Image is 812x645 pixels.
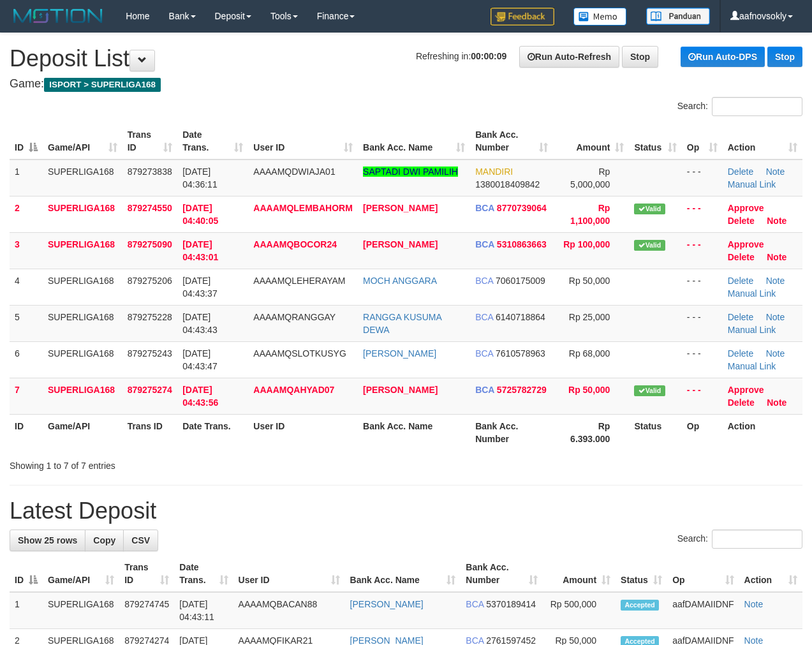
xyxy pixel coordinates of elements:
[363,385,438,395] a: [PERSON_NAME]
[728,216,755,226] a: Delete
[739,556,802,592] th: Action: activate to sort column ascending
[682,123,723,159] th: Op: activate to sort column ascending
[10,123,43,159] th: ID: activate to sort column descending
[766,167,785,177] a: Note
[85,530,124,551] a: Copy
[629,123,681,159] th: Status: activate to sort column ascending
[497,239,547,249] span: Copy 5310863663 to clipboard
[767,252,786,262] a: Note
[128,276,172,286] span: 879275206
[728,203,764,213] a: Approve
[10,196,43,232] td: 2
[616,556,667,592] th: Status: activate to sort column ascending
[728,361,776,371] a: Manual Link
[177,414,248,450] th: Date Trans.
[10,159,43,196] td: 1
[10,498,802,524] h1: Latest Deposit
[253,239,337,249] span: AAAAMQBOCOR24
[253,203,353,213] span: AAAAMQLEMBAHORM
[519,46,619,68] a: Run Auto-Refresh
[43,592,119,629] td: SUPERLIGA168
[182,312,218,335] span: [DATE] 04:43:43
[470,414,553,450] th: Bank Acc. Number
[728,167,753,177] a: Delete
[677,530,802,549] label: Search:
[363,167,458,177] a: SAPTADI DWI PAMILIH
[10,454,328,472] div: Showing 1 to 7 of 7 entries
[766,276,785,286] a: Note
[43,341,122,378] td: SUPERLIGA168
[253,348,346,359] span: AAAAMQSLOTKUSYG
[682,305,723,341] td: - - -
[728,276,753,286] a: Delete
[358,414,470,450] th: Bank Acc. Name
[10,530,85,551] a: Show 25 rows
[10,592,43,629] td: 1
[728,397,755,408] a: Delete
[553,123,630,159] th: Amount: activate to sort column ascending
[723,414,802,450] th: Action
[43,232,122,269] td: SUPERLIGA168
[491,8,554,26] img: Feedback.jpg
[182,167,218,189] span: [DATE] 04:36:11
[43,123,122,159] th: Game/API: activate to sort column ascending
[345,556,461,592] th: Bank Acc. Name: activate to sort column ascending
[182,239,218,262] span: [DATE] 04:43:01
[43,269,122,305] td: SUPERLIGA168
[622,46,658,68] a: Stop
[471,51,506,61] strong: 00:00:09
[728,252,755,262] a: Delete
[486,599,536,609] span: Copy 5370189414 to clipboard
[728,312,753,322] a: Delete
[253,276,345,286] span: AAAAMQLEHERAYAM
[573,8,627,26] img: Button%20Memo.svg
[634,240,665,251] span: Valid transaction
[475,276,493,286] span: BCA
[475,203,494,213] span: BCA
[475,348,493,359] span: BCA
[682,378,723,414] td: - - -
[43,159,122,196] td: SUPERLIGA168
[568,385,610,395] span: Rp 50,000
[182,203,218,226] span: [DATE] 04:40:05
[10,46,802,71] h1: Deposit List
[253,312,336,322] span: AAAAMQRANGGAY
[43,414,122,450] th: Game/API
[248,123,358,159] th: User ID: activate to sort column ascending
[728,325,776,335] a: Manual Link
[667,556,739,592] th: Op: activate to sort column ascending
[563,239,610,249] span: Rp 100,000
[43,556,119,592] th: Game/API: activate to sort column ascending
[466,599,484,609] span: BCA
[122,123,178,159] th: Trans ID: activate to sort column ascending
[634,204,665,214] span: Valid transaction
[10,78,802,91] h4: Game:
[475,239,494,249] span: BCA
[496,348,545,359] span: Copy 7610578963 to clipboard
[253,385,334,395] span: AAAAMQAHYAD07
[569,348,610,359] span: Rp 68,000
[174,592,233,629] td: [DATE] 04:43:11
[682,232,723,269] td: - - -
[496,312,545,322] span: Copy 6140718864 to clipboard
[496,276,545,286] span: Copy 7060175009 to clipboard
[461,556,542,592] th: Bank Acc. Number: activate to sort column ascending
[122,414,178,450] th: Trans ID
[767,216,786,226] a: Note
[497,385,547,395] span: Copy 5725782729 to clipboard
[728,348,753,359] a: Delete
[43,305,122,341] td: SUPERLIGA168
[728,239,764,249] a: Approve
[182,276,218,299] span: [DATE] 04:43:37
[10,378,43,414] td: 7
[10,232,43,269] td: 3
[682,414,723,450] th: Op
[470,123,553,159] th: Bank Acc. Number: activate to sort column ascending
[712,530,802,549] input: Search:
[363,239,438,249] a: [PERSON_NAME]
[629,414,681,450] th: Status
[497,203,547,213] span: Copy 8770739064 to clipboard
[253,167,335,177] span: AAAAMQDWIAJA01
[128,385,172,395] span: 879275274
[569,312,610,322] span: Rp 25,000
